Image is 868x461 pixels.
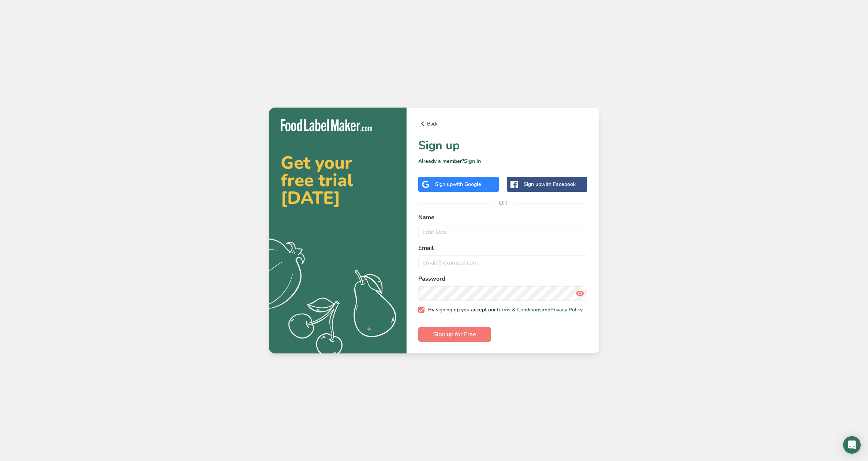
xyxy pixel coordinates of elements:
label: Name [418,213,588,222]
label: Password [418,274,588,283]
div: Sign up [524,180,576,188]
span: Sign up for Free [433,330,476,339]
button: Sign up for Free [418,327,491,342]
input: email@example.com [418,255,588,270]
label: Email [418,244,588,252]
div: Sign up [435,180,481,188]
span: with Google [453,181,481,188]
a: Back [418,119,588,128]
div: Open Intercom Messenger [843,436,861,454]
a: Privacy Policy [550,306,583,313]
span: By signing up you accept our and [424,307,583,313]
a: Sign in [464,158,481,165]
span: OR [492,192,514,214]
h1: Sign up [418,137,588,154]
span: with Facebook [541,181,576,188]
input: John Doe [418,225,588,239]
img: Food Label Maker [281,119,372,131]
a: Terms & Conditions [496,306,542,313]
p: Already a member? [418,157,588,165]
h2: Get your free trial [DATE] [281,154,395,207]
